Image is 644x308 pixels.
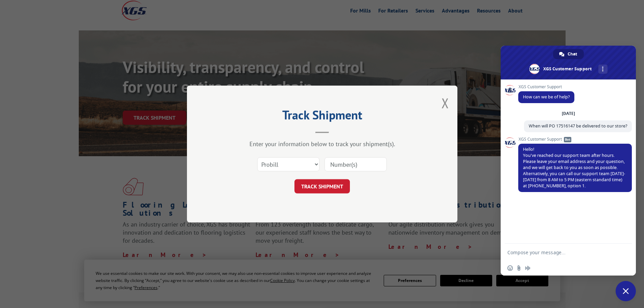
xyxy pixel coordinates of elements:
[525,265,530,271] span: Audio message
[516,265,522,271] span: Send a file
[518,137,632,142] span: XGS Customer Support
[507,265,513,271] span: Insert an emoji
[221,140,424,148] div: Enter your information below to track your shipment(s).
[507,244,616,261] textarea: Compose your message...
[442,94,449,112] button: Close modal
[564,137,571,142] span: Bot
[518,85,574,89] span: XGS Customer Support
[325,157,387,171] input: Number(s)
[294,179,350,193] button: TRACK SHIPMENT
[529,123,627,129] span: When will PO 17516147 be delivered to our store?
[562,112,575,116] div: [DATE]
[523,94,570,100] span: How can we be of help?
[616,281,636,301] a: Close chat
[553,49,584,59] a: Chat
[523,146,625,189] span: Hello! You've reached our support team after hours. Please leave your email address and your ques...
[568,49,577,59] span: Chat
[221,110,424,123] h2: Track Shipment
